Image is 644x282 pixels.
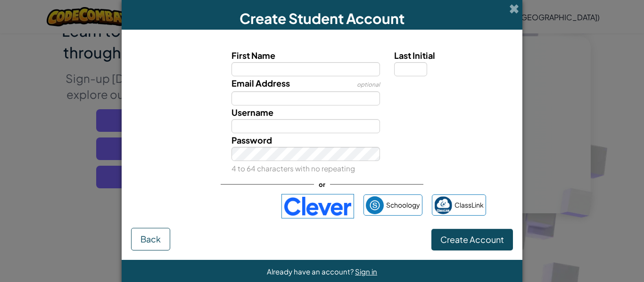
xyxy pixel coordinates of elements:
[231,78,290,89] span: Email Address
[281,194,354,218] img: clever-logo-blue.png
[386,198,420,212] span: Schoology
[454,198,484,212] span: ClassLink
[231,107,273,118] span: Username
[239,9,405,27] span: Create Student Account
[231,50,275,61] span: First Name
[153,196,277,217] iframe: Sign in with Google Button
[231,164,355,173] small: 4 to 64 characters with no repeating
[355,267,377,276] a: Sign in
[434,196,452,214] img: classlink-logo-small.png
[394,50,435,61] span: Last Initial
[267,267,355,276] span: Already have an account?
[366,196,384,214] img: schoology.png
[440,234,504,245] span: Create Account
[140,234,161,244] span: Back
[131,228,170,250] button: Back
[357,81,380,88] span: optional
[431,229,513,250] button: Create Account
[314,177,330,191] span: or
[231,135,272,145] span: Password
